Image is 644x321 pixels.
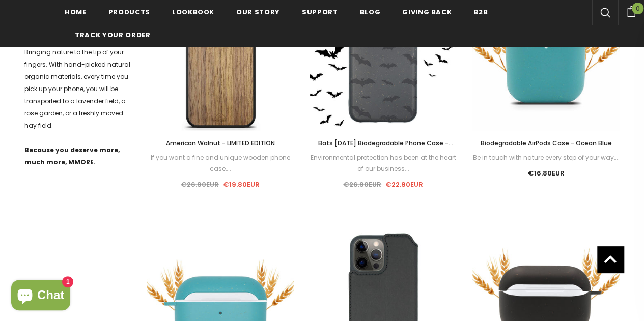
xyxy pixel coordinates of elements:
[65,7,87,17] span: Home
[172,7,214,17] span: Lookbook
[343,180,381,189] span: €26.90EUR
[223,180,260,189] span: €19.80EUR
[473,7,488,17] span: B2B
[472,152,620,163] div: Be in touch with nature every step of your way,...
[24,46,131,132] p: Bringing nature to the tip of your fingers. With hand-picked natural organic materials, every tim...
[472,138,620,149] a: Biodegradable AirPods Case - Ocean Blue
[359,7,380,17] span: Blog
[632,3,643,14] span: 0
[75,30,150,40] span: Track your order
[302,7,338,17] span: support
[147,138,294,149] a: American Walnut - LIMITED EDITION
[318,139,453,159] span: Bats [DATE] Biodegradable Phone Case - Black
[310,138,457,149] a: Bats [DATE] Biodegradable Phone Case - Black
[527,168,564,178] span: €16.80EUR
[480,139,611,148] span: Biodegradable AirPods Case - Ocean Blue
[181,180,219,189] span: €26.90EUR
[385,180,423,189] span: €22.90EUR
[75,23,150,46] a: Track your order
[24,145,120,166] strong: Because you deserve more, much more, MMORE.
[147,152,294,174] div: If you want a fine and unique wooden phone case,...
[618,5,644,17] a: 0
[165,139,274,148] span: American Walnut - LIMITED EDITION
[108,7,150,17] span: Products
[236,7,280,17] span: Our Story
[8,280,73,313] inbox-online-store-chat: Shopify online store chat
[310,152,457,174] div: Environmental protection has been at the heart of our business...
[402,7,452,17] span: Giving back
